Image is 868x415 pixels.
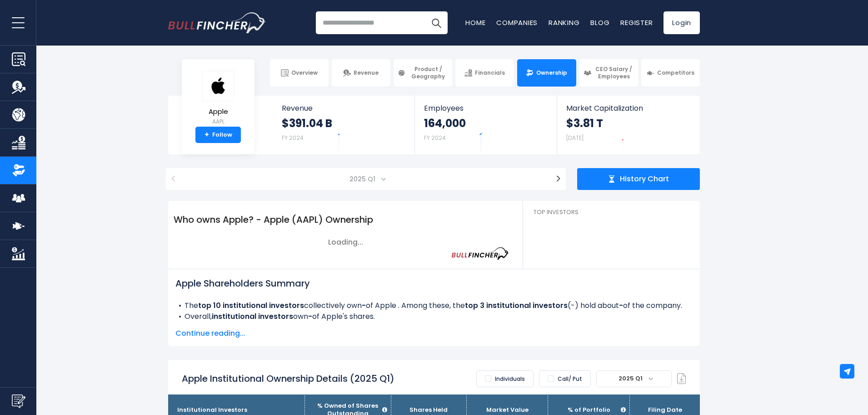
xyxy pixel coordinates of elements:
img: Ownership [12,164,25,177]
strong: + [205,131,209,139]
button: Search [425,11,448,34]
button: > [551,168,566,190]
span: 2025 Q1 [597,371,671,387]
a: CEO Salary / Employees [579,59,638,87]
small: AAPL [202,118,234,126]
a: Financials [455,59,514,87]
span: 2025 Q1 [185,168,546,190]
a: Market Capitalization $3.81 T [DATE] [557,96,699,154]
b: - [362,300,366,311]
span: Market Capitalization [566,104,690,113]
small: FY 2024 [282,134,304,142]
a: Product / Geography [394,59,452,87]
img: history chart [608,175,615,183]
a: Revenue [332,59,390,87]
span: Product / Geography [408,66,448,80]
label: Individuals [476,370,534,388]
div: Loading... [168,238,523,247]
a: Login [663,11,700,34]
a: Apple AAPL [202,70,234,127]
a: Overview [270,59,329,87]
img: Bullfincher logo [168,12,266,33]
span: Revenue [282,104,406,113]
span: CEO Salary / Employees [594,66,634,80]
a: Ranking [549,18,579,27]
span: Overview [291,69,318,77]
a: Go to homepage [168,12,266,33]
i: The percentage of the institutional investor’s entire investment portfolio that this holding repr... [621,407,627,413]
a: Home [465,18,485,27]
h1: Who owns Apple? - Apple (AAPL) Ownership [168,207,523,232]
h2: Apple Shareholders Summary [175,277,693,290]
i: The percentage of the company’s total outstanding shares owned by the institutional investor. [382,407,389,413]
b: top 10 institutional investors [198,300,304,311]
a: Companies [496,18,538,27]
small: FY 2024 [424,134,446,142]
h2: Top Investors [523,201,700,224]
a: Register [620,18,653,27]
a: +Follow [195,127,241,143]
button: < [166,168,181,190]
strong: $3.81 T [566,116,603,130]
li: The collectively own of Apple . Among these, the ( ) hold about of the company. [175,300,693,311]
a: Revenue $391.04 B FY 2024 [273,96,415,154]
strong: $391.04 B [282,116,332,130]
li: Overall, own of Apple's shares. [175,311,693,322]
b: institutional investors [212,311,293,322]
span: Competitors [657,69,694,77]
span: History Chart [620,174,669,184]
b: - [308,311,312,322]
span: 2025 Q1 [346,173,381,185]
a: Competitors [641,59,700,87]
span: Employees [424,104,547,113]
span: Ownership [536,69,567,77]
b: top 3 institutional investors [465,300,568,311]
strong: 164,000 [424,116,466,130]
span: Financials [475,69,505,77]
small: [DATE] [566,134,584,142]
h2: Apple Institutional Ownership Details (2025 Q1) [182,373,394,384]
span: Apple [202,108,234,116]
span: 2025 Q1 [615,372,648,385]
a: Blog [590,18,609,27]
label: Call/ Put [539,370,591,388]
span: Continue reading... [175,328,693,339]
b: - [619,300,623,311]
a: Employees 164,000 FY 2024 [415,96,556,154]
span: Revenue [354,69,379,77]
span: - [571,300,575,311]
a: Ownership [517,59,576,87]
